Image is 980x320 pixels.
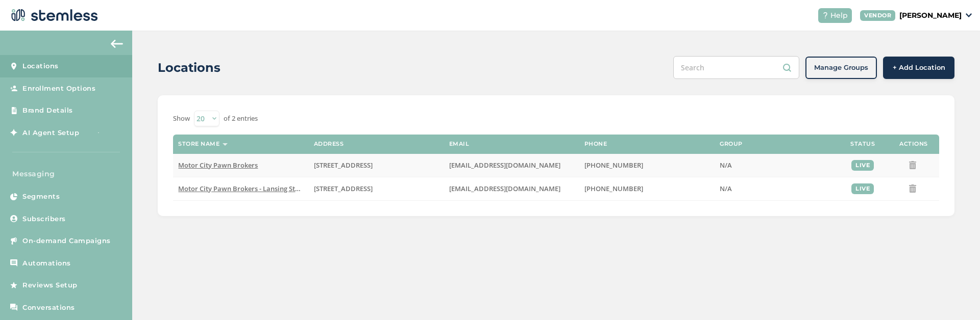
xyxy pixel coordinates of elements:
span: Automations [22,258,71,269]
span: + Add Location [893,63,945,73]
button: + Add Location [883,57,954,79]
label: 1544 East 8 Mile Road [314,161,439,170]
img: icon-arrow-back-accent-c549486e.svg [111,40,123,48]
h2: Locations [158,59,220,77]
label: Motor City Pawn Brokers [178,161,303,170]
div: VENDOR [860,10,895,21]
span: Motor City Pawn Brokers [178,161,258,170]
input: Search [673,56,799,79]
div: live [851,160,874,171]
label: Address [314,141,344,147]
label: mark@motorcitypawnbrokers.com [449,184,574,193]
span: [EMAIL_ADDRESS][DOMAIN_NAME] [449,161,560,170]
button: Manage Groups [805,57,877,79]
label: Store name [178,141,219,147]
label: Group [720,141,743,147]
label: N/A [720,184,832,193]
div: live [851,183,874,194]
span: [STREET_ADDRESS] [314,184,373,193]
img: icon-sort-1e1d7615.svg [223,143,228,146]
span: Manage Groups [814,63,868,73]
label: 1544 East Eight Mile Road [314,184,439,193]
span: On-demand Campaigns [22,236,111,246]
label: Phone [584,141,607,147]
span: Enrollment Options [22,84,95,94]
img: glitter-stars-b7820f95.gif [87,122,107,143]
span: [STREET_ADDRESS] [314,161,373,170]
label: mark@motorcitypawnbrokers.com [449,161,574,170]
img: logo-dark-0685b13c.svg [8,5,98,25]
span: [EMAIL_ADDRESS][DOMAIN_NAME] [449,184,560,193]
label: (586) 855-6275 [584,161,709,170]
label: Show [173,114,190,124]
span: Segments [22,192,60,202]
img: icon-help-white-03924b79.svg [822,12,828,18]
th: Actions [888,135,939,154]
span: [PHONE_NUMBER] [584,161,643,170]
label: N/A [720,161,832,170]
label: Email [449,141,470,147]
span: Conversations [22,303,75,313]
span: Motor City Pawn Brokers - Lansing Store [178,184,306,193]
span: Help [830,10,848,21]
span: Brand Details [22,105,73,116]
span: Subscribers [22,214,66,224]
span: Reviews Setup [22,280,78,290]
span: AI Agent Setup [22,128,79,138]
span: Locations [22,61,59,71]
label: of 2 entries [224,114,258,124]
label: (586) 855-6275 [584,184,709,193]
p: [PERSON_NAME] [899,10,962,21]
span: [PHONE_NUMBER] [584,184,643,193]
iframe: Chat Widget [929,271,980,320]
label: Status [850,141,875,147]
img: icon_down-arrow-small-66adaf34.svg [966,13,972,17]
label: Motor City Pawn Brokers - Lansing Store [178,184,303,193]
